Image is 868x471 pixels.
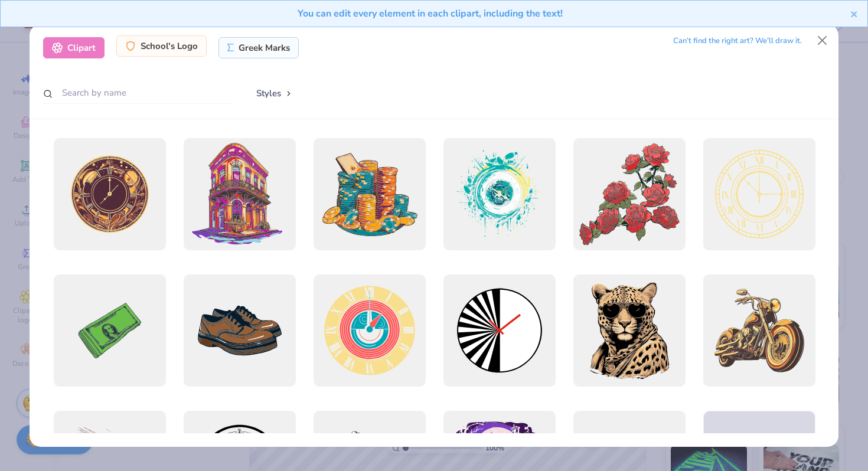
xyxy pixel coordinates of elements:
[43,37,105,58] div: Clipart
[673,31,802,51] div: Can’t find the right art? We’ll draw it.
[811,30,834,52] button: Close
[9,6,850,21] div: You can edit every element in each clipart, including the text!
[218,37,299,58] div: Greek Marks
[43,82,232,104] input: Search by name
[244,82,305,104] button: Styles
[116,35,207,57] div: School's Logo
[850,6,859,21] button: close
